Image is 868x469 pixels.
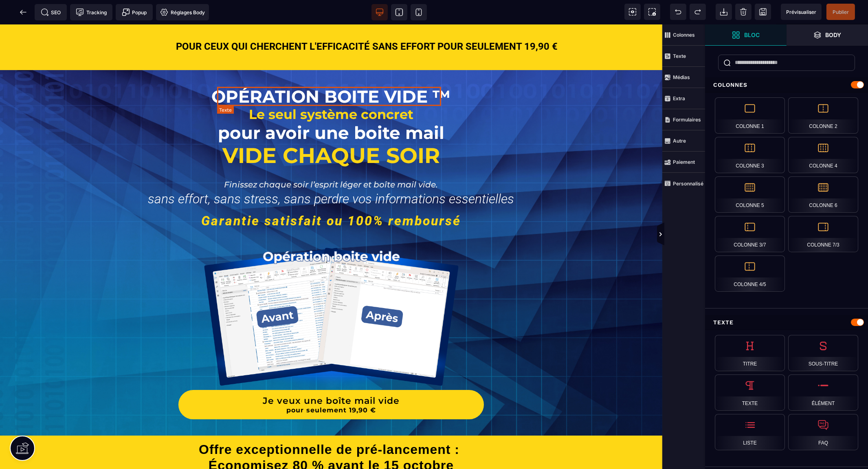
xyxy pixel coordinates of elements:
span: Texte [662,46,705,67]
span: Ouvrir les blocs [705,24,787,46]
span: Voir les composants [624,4,641,20]
span: Créer une alerte modale [116,4,153,20]
span: Nettoyage [735,4,752,20]
strong: Paiement [673,159,695,165]
span: Aperçu [781,4,822,20]
div: Titre [715,335,785,371]
strong: Autre [673,138,686,144]
span: Extra [662,88,705,109]
strong: Finissez chaque soir l’esprit léger et boîte mail vide. [224,155,438,165]
div: Liste [715,414,785,450]
strong: Médias [673,74,690,80]
span: Colonnes [662,24,705,46]
b: VIDE CHAQUE SOIR [222,118,440,144]
span: Afficher les vues [705,222,713,247]
div: Sous-titre [788,335,858,371]
span: Ouvrir les calques [787,24,868,46]
div: FAQ [788,414,858,450]
span: Voir tablette [391,4,407,20]
span: Réglages Body [160,8,205,16]
button: Je veux une boîte mail videpour seulement 19,90 € [178,366,484,395]
span: Paiement [662,152,705,173]
div: Colonne 1 [715,97,785,134]
div: Colonne 4 [788,137,858,173]
span: Enregistrer [755,4,771,20]
div: Colonne 2 [788,97,858,134]
span: Importer [716,4,732,20]
span: sans effort, sans stress, sans perdre vos informations essentielles [148,167,514,182]
img: b83449eca90fd40980f62277705b2ada_OBV-_Avant-_Apres_04.png [204,221,459,364]
div: Colonne 7/3 [788,216,858,252]
span: Garantie satisfait ou 100% remboursé [201,189,461,204]
span: Tracking [76,8,107,16]
span: Favicon [156,4,209,20]
h1: Offre exceptionnelle de pré-lancement : Économisez 80 % avant le 15 octobre [12,413,650,453]
strong: Le seul système concret [249,82,413,98]
div: Colonnes [705,77,868,92]
div: Colonne 3/7 [715,216,785,252]
div: Colonne 6 [788,176,858,213]
strong: Formulaires [673,117,701,123]
div: Colonne 5 [715,176,785,213]
div: Colonne 4/5 [715,255,785,292]
strong: Personnalisé [673,181,703,187]
strong: Bloc [744,32,760,38]
h2: POUR CEUX QUI CHERCHENT L'EFFICACITÉ SANS EFFORT POUR SEULEMENT 19,90 € [126,12,809,32]
strong: Extra [673,95,685,101]
strong: Colonnes [673,32,695,38]
strong: pour avoir une boite mail [218,98,444,119]
span: Autre [662,130,705,152]
span: Personnalisé [662,173,705,194]
strong: Body [826,32,842,38]
span: Code de suivi [70,4,112,20]
span: Prévisualiser [786,9,816,15]
span: Capture d'écran [644,4,660,20]
span: Défaire [670,4,686,20]
span: Médias [662,67,705,88]
span: Voir bureau [371,4,388,20]
span: SEO [41,8,61,16]
span: Publier [833,9,849,15]
strong: Texte [673,53,686,59]
span: Enregistrer le contenu [826,4,855,20]
span: Rétablir [690,4,706,20]
div: Texte [705,315,868,330]
span: Métadata SEO [35,4,67,20]
div: Texte [715,374,785,411]
strong: OPÉRATION BOITE VIDE ™ [212,62,451,83]
b: pour seulement 19,90 € [286,382,376,390]
div: Colonne 3 [715,137,785,173]
span: Popup [122,8,147,16]
div: Élément [788,374,858,411]
span: Retour [15,4,31,20]
span: Voir mobile [411,4,427,20]
span: Formulaires [662,109,705,130]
